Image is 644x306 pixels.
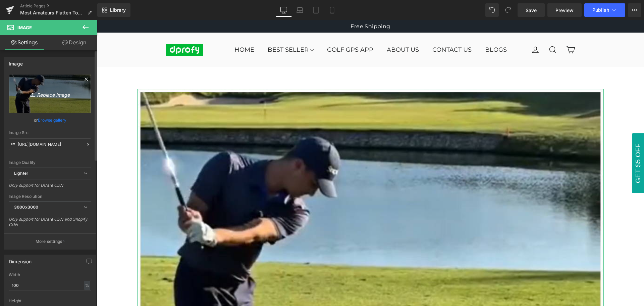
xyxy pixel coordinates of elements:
div: Image Resolution [9,194,91,199]
div: Dimension [9,255,32,264]
button: Publish [584,3,625,17]
img: dprofy [69,24,106,36]
div: % [84,281,90,290]
span: Save [526,7,537,14]
div: or [9,117,91,124]
div: Height [9,299,91,303]
button: Undo [485,3,499,17]
a: Article Pages [20,3,97,9]
span: Publish [592,7,609,13]
a: Contact Us [329,23,381,37]
div: Image Quality [9,160,91,165]
a: Tablet [308,3,324,17]
a: Laptop [292,3,308,17]
span: Preview [555,7,574,14]
b: Lighter [14,171,28,176]
a: Best Seller [164,23,223,37]
a: Design [50,35,99,50]
a: New Library [97,3,130,17]
a: Desktop [276,3,292,17]
input: Link [9,138,91,150]
div: Only support for UCare CDN and Shopify CDN [9,217,91,232]
input: auto [9,280,91,291]
a: Preview [547,3,582,17]
div: Only support for UCare CDN [9,183,91,192]
button: More settings [4,233,96,249]
button: Redo [501,3,515,17]
b: 3000x3000 [14,205,38,210]
span: Image [17,25,32,30]
div: Width [9,272,91,277]
span: Library [110,7,126,13]
span: Most Amateurs Flatten Too Early — Don’t Be One of Them ⛳️ [20,10,85,15]
a: Golf GPS APP [223,23,283,37]
a: Home [131,23,164,37]
button: More [628,3,641,17]
ul: Primary [131,23,417,37]
a: Mobile [324,3,340,17]
p: More settings [36,238,62,245]
a: About Us [283,23,329,37]
div: Image Src [9,130,91,135]
a: Browse gallery [38,114,66,126]
i: Replace Image [23,90,77,98]
a: Blogs [381,23,417,37]
div: Image [9,57,23,67]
